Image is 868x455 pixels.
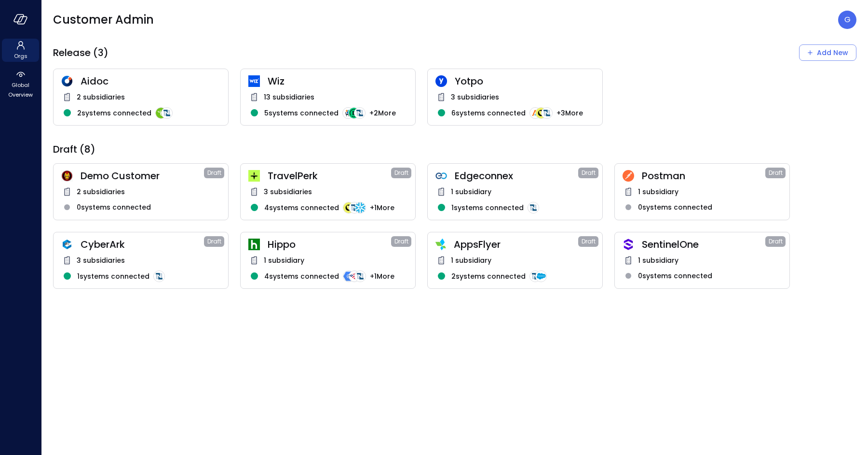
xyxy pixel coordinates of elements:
span: + 1 More [370,202,394,213]
span: Wiz [268,75,407,87]
span: Draft [394,237,408,246]
span: Yotpo [455,75,595,87]
img: integration-logo [349,270,360,282]
img: rosehlgmm5jjurozkspi [435,75,447,87]
span: 0 systems connected [638,270,712,281]
img: integration-logo [348,107,360,119]
span: 5 systems connected [264,108,339,118]
span: 4 systems connected [264,271,339,282]
span: Draft [207,237,221,246]
img: ynjrjpaiymlkbkxtflmu [248,239,260,250]
span: 3 subsidiaries [77,255,125,266]
img: integration-logo [161,107,173,119]
span: + 2 More [369,108,396,118]
span: 13 subsidiaries [264,92,314,102]
img: oujisyhxiqy1h0xilnqx [623,239,634,250]
div: Add New Organization [799,44,856,61]
span: 1 systems connected [77,271,149,282]
img: zbmm8o9awxf8yv3ehdzf [435,239,446,250]
span: 0 systems connected [77,202,151,213]
span: Edgeconnex [455,170,578,182]
div: Add New [817,47,848,59]
img: integration-logo [541,107,553,119]
span: Demo Customer [81,170,204,182]
span: Hippo [268,238,391,251]
div: Orgs [2,39,39,62]
img: integration-logo [535,270,547,282]
span: 6 systems connected [451,108,526,118]
div: Global Overview [2,68,39,100]
span: Global Overview [6,80,35,100]
span: Customer Admin [53,12,154,28]
button: Add New [799,44,856,61]
img: hddnet8eoxqedtuhlo6i [61,75,73,87]
img: integration-logo [529,107,541,119]
span: Draft [769,237,783,246]
span: CyberArk [81,238,204,251]
span: 1 subsidiary [638,255,678,266]
span: 1 subsidiary [451,255,491,266]
span: 1 subsidiary [264,255,304,266]
span: 1 systems connected [451,202,524,213]
img: integration-logo [155,107,167,119]
span: + 1 More [370,271,394,282]
span: Draft [582,237,596,246]
img: integration-logo [528,202,539,213]
span: SentinelOne [642,238,765,251]
img: cfcvbyzhwvtbhao628kj [248,75,260,87]
img: integration-logo [535,107,547,119]
span: 2 subsidiaries [77,92,125,102]
span: 0 systems connected [638,202,712,213]
span: 1 subsidiary [638,186,678,197]
span: Draft [394,168,408,178]
span: 4 systems connected [264,202,339,213]
img: t2hojgg0dluj8wcjhofe [623,170,634,182]
img: scnakozdowacoarmaydw [61,170,73,182]
span: 3 subsidiaries [264,186,312,197]
img: integration-logo [153,270,165,282]
span: 1 subsidiary [451,186,491,197]
span: Release (3) [53,46,108,59]
span: 2 systems connected [77,108,151,118]
img: gkfkl11jtdpupy4uruhy [435,170,447,182]
img: a5he5ildahzqx8n3jb8t [61,239,73,250]
span: Draft (8) [53,143,95,156]
span: Draft [207,168,221,178]
span: 2 systems connected [451,271,526,282]
span: 3 subsidiaries [451,92,499,102]
span: Postman [642,170,765,182]
div: Guy [838,11,856,29]
img: integration-logo [354,202,366,213]
img: integration-logo [343,270,354,282]
img: integration-logo [529,270,541,282]
p: G [844,14,851,26]
span: Draft [769,168,783,178]
span: TravelPerk [268,170,391,182]
img: integration-logo [349,202,360,213]
img: integration-logo [354,270,366,282]
img: integration-logo [354,107,366,119]
span: 2 subsidiaries [77,186,125,197]
span: Aidoc [81,75,220,87]
img: integration-logo [343,202,354,213]
span: + 3 More [556,108,583,118]
span: AppsFlyer [454,238,578,251]
span: Draft [582,168,596,178]
img: integration-logo [342,107,354,119]
img: euz2wel6fvrjeyhjwgr9 [248,170,260,182]
span: Orgs [14,51,27,61]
